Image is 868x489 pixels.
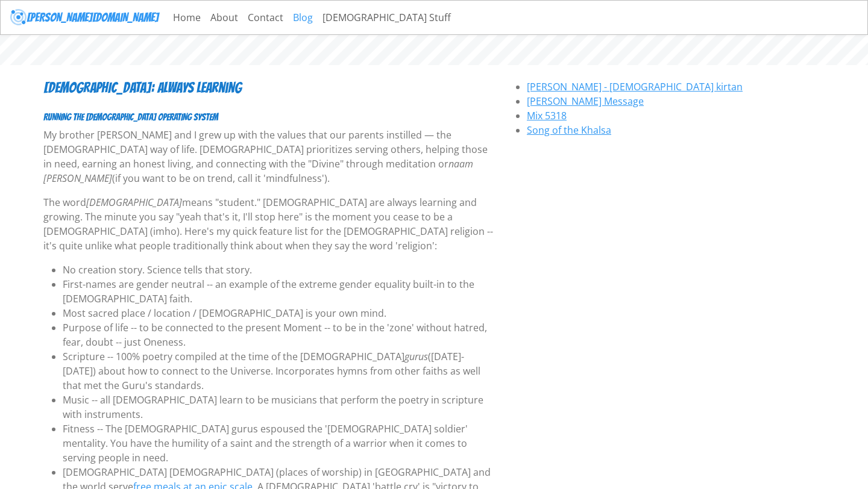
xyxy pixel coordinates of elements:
p: My brother [PERSON_NAME] and I grew up with the values that our parents instilled — the [DEMOGRAP... [43,128,493,185]
li: Purpose of life -- to be connected to the present Moment -- to be in the 'zone' without hatred, f... [63,320,493,349]
li: No creation story. Science tells that story. [63,263,493,277]
h6: RUNNING THE [DEMOGRAPHIC_DATA] OPERATING SYSTEM [43,111,493,123]
li: Most sacred place / location / [DEMOGRAPHIC_DATA] is your own mind. [63,306,493,320]
a: Blog [288,5,318,30]
li: Scripture -- 100% poetry compiled at the time of the [DEMOGRAPHIC_DATA] ([DATE]-[DATE]) about how... [63,349,493,393]
a: [PERSON_NAME] - [DEMOGRAPHIC_DATA] kirtan [527,80,743,93]
li: First-names are gender neutral -- an example of the extreme gender equality built-in to the [DEMO... [63,277,493,306]
h4: [DEMOGRAPHIC_DATA]: Always Learning [43,79,493,97]
li: Music -- all [DEMOGRAPHIC_DATA] learn to be musicians that perform the poetry in scripture with i... [63,393,493,422]
a: [DEMOGRAPHIC_DATA] Stuff [318,5,456,30]
a: [PERSON_NAME][DOMAIN_NAME] [10,5,159,30]
i: gurus [404,350,428,363]
i: naam [PERSON_NAME] [43,157,473,185]
p: The word means "student." [DEMOGRAPHIC_DATA] are always learning and growing. The minute you say ... [43,195,493,253]
a: Contact [243,5,288,30]
a: Song of the Khalsa [527,123,611,137]
li: Fitness -- The [DEMOGRAPHIC_DATA] gurus espoused the '[DEMOGRAPHIC_DATA] soldier' mentality. You ... [63,422,493,465]
a: Home [168,5,206,30]
i: [DEMOGRAPHIC_DATA] [86,196,182,209]
a: [PERSON_NAME] Message [527,95,644,108]
a: Mix 5318 [527,109,567,122]
a: About [206,5,243,30]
